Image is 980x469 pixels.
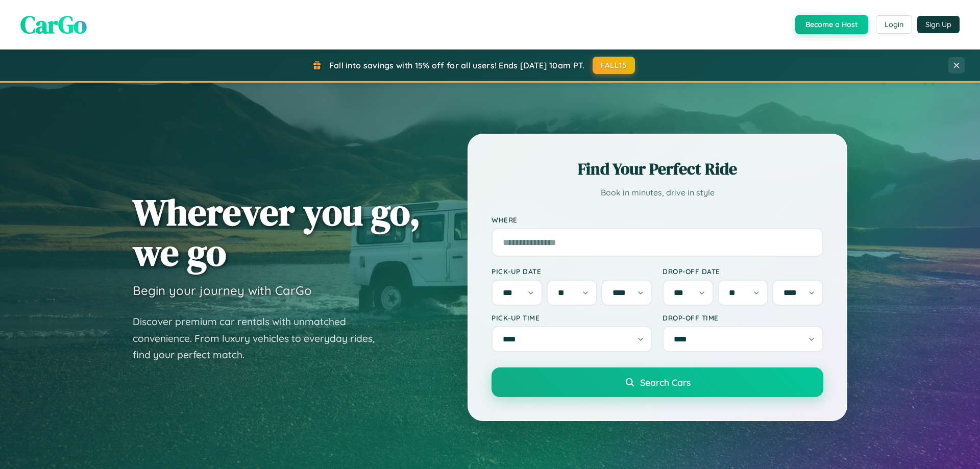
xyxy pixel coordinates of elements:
button: Search Cars [492,367,823,397]
button: Sign Up [917,16,960,33]
h1: Wherever you go, we go [133,192,421,273]
label: Pick-up Date [492,267,652,276]
span: Fall into savings with 15% off for all users! Ends [DATE] 10am PT. [329,60,585,70]
label: Drop-off Time [663,313,823,322]
button: Login [876,15,912,34]
h3: Begin your journey with CarGo [133,283,312,298]
button: Become a Host [795,15,868,34]
h2: Find Your Perfect Ride [492,158,823,180]
span: CarGo [20,8,87,41]
p: Book in minutes, drive in style [492,185,823,200]
button: FALL15 [593,57,635,74]
span: Search Cars [640,377,691,388]
p: Discover premium car rentals with unmatched convenience. From luxury vehicles to everyday rides, ... [133,313,388,363]
label: Drop-off Date [663,267,823,276]
label: Pick-up Time [492,313,652,322]
label: Where [492,215,823,224]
